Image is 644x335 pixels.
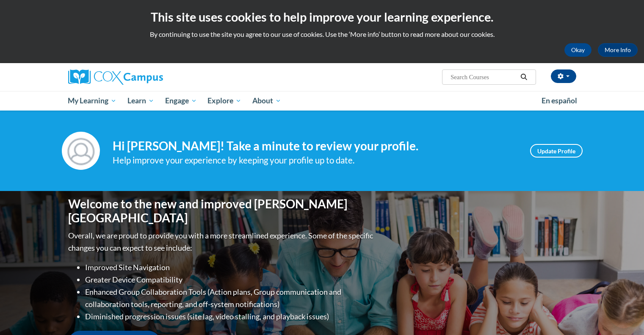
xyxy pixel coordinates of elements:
a: More Info [598,43,638,57]
span: Explore [207,96,241,106]
a: Learn [122,91,160,111]
div: Main menu [55,91,589,111]
button: Okay [564,43,591,57]
iframe: Button to launch messaging window [610,301,637,328]
input: Search Courses [450,72,517,82]
button: Account Settings [551,69,576,83]
span: Engage [165,96,197,106]
span: En español [542,96,577,105]
h2: This site uses cookies to help improve your learning experience. [6,8,638,25]
a: My Learning [63,91,122,111]
p: Overall, we are proud to provide you with a more streamlined experience. Some of the specific cha... [68,230,375,254]
a: Cox Campus [68,69,229,85]
a: About [247,91,287,111]
p: By continuing to use the site you agree to our use of cookies. Use the ‘More info’ button to read... [6,30,638,39]
span: My Learning [68,96,116,106]
a: En español [536,92,583,110]
h4: Hi [PERSON_NAME]! Take a minute to review your profile. [113,139,517,153]
li: Improved Site Navigation [85,261,375,274]
li: Diminished progression issues (site lag, video stalling, and playback issues) [85,310,375,323]
span: Learn [127,96,154,106]
li: Greater Device Compatibility [85,274,375,286]
a: Engage [160,91,202,111]
span: About [252,96,281,106]
img: Cox Campus [68,69,163,85]
a: Update Profile [530,144,583,158]
button: Search [517,72,530,82]
img: Profile Image [62,132,100,170]
h1: Welcome to the new and improved [PERSON_NAME][GEOGRAPHIC_DATA] [68,197,375,225]
li: Enhanced Group Collaboration Tools (Action plans, Group communication and collaboration tools, re... [85,286,375,310]
a: Explore [202,91,247,111]
div: Help improve your experience by keeping your profile up to date. [113,153,517,167]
